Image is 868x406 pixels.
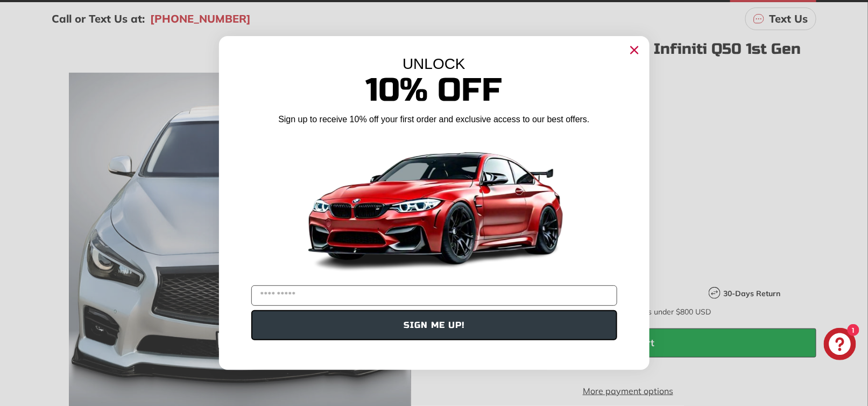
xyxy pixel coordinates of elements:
button: SIGN ME UP! [251,310,617,340]
input: YOUR EMAIL [251,285,617,306]
span: Sign up to receive 10% off your first order and exclusive access to our best offers. [278,115,589,124]
span: 10% Off [366,71,503,110]
inbox-online-store-chat: Shopify online store chat [821,328,859,363]
button: Close dialog [626,41,643,59]
span: UNLOCK [403,55,465,72]
img: Banner showing BMW 4 Series Body kit [300,130,569,281]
